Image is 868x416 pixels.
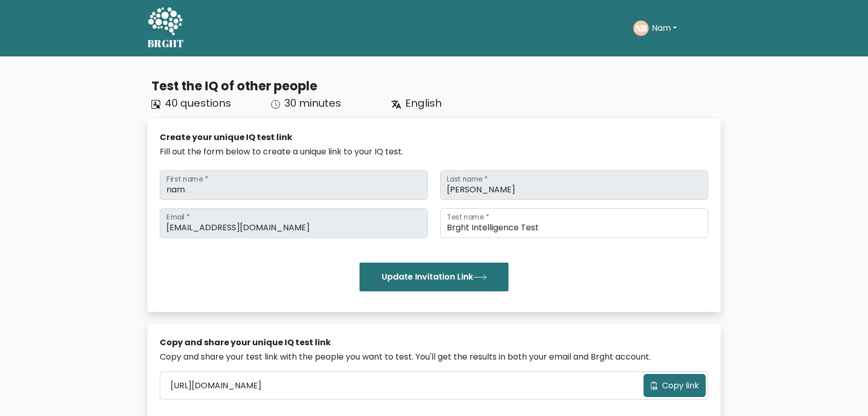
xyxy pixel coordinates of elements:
[147,4,184,52] a: BRGHT
[165,96,231,110] span: 40 questions
[649,22,680,35] button: Nam
[440,170,708,200] input: Last name
[360,263,508,291] button: Update Invitation Link
[635,22,647,34] text: NB
[160,208,428,238] input: Email
[405,96,442,110] span: English
[160,351,708,363] div: Copy and share your test link with the people you want to test. You'll get the results in both yo...
[160,131,708,144] div: Create your unique IQ test link
[152,77,721,95] div: Test the IQ of other people
[160,336,708,349] div: Copy and share your unique IQ test link
[644,374,706,397] button: Copy link
[285,96,341,110] span: 30 minutes
[662,380,699,392] span: Copy link
[160,146,708,158] div: Fill out the form below to create a unique link to your IQ test.
[147,37,184,50] h5: BRGHT
[440,208,708,238] input: Test name
[160,170,428,200] input: First name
